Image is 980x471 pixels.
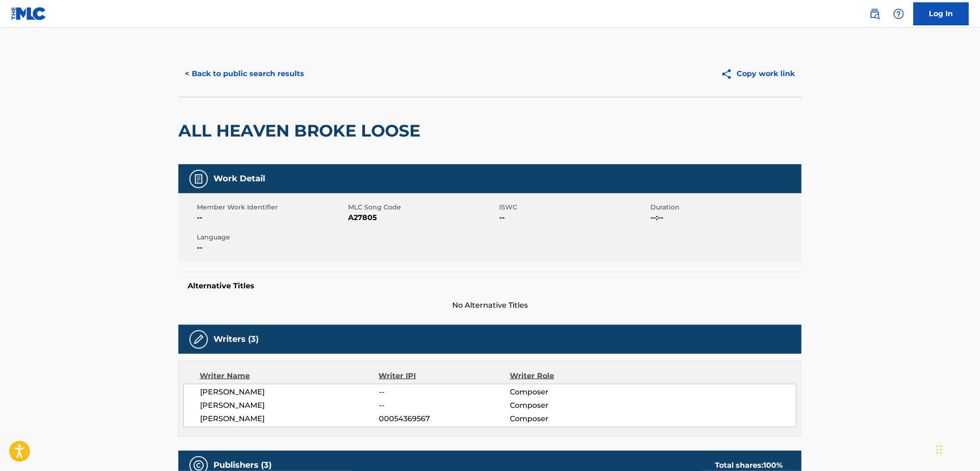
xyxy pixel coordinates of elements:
span: 100 % [764,461,783,470]
div: Writer IPI [379,370,510,382]
span: [PERSON_NAME] [200,400,379,411]
iframe: Chat Widget [934,427,980,471]
div: Total shares: [715,460,783,471]
span: Duration [650,203,799,212]
img: Copy work link [721,68,737,80]
h5: Writers (3) [213,334,259,345]
img: Work Detail [193,173,204,185]
h5: Work Detail [213,173,265,184]
img: MLC Logo [11,7,47,20]
img: Publishers [193,460,204,471]
span: -- [379,400,510,411]
h5: Publishers (3) [213,460,272,471]
span: Composer [510,387,629,398]
span: Language [197,233,346,242]
span: Composer [510,413,629,424]
span: -- [499,212,648,223]
a: Public Search [866,5,884,23]
h5: Alternative Titles [188,281,792,291]
div: Writer Name [200,370,379,382]
span: Composer [510,400,629,411]
span: -- [379,387,510,398]
span: -- [197,212,346,223]
span: ISWC [499,203,648,212]
img: Writers [193,334,204,345]
div: Help [890,5,908,23]
span: [PERSON_NAME] [200,387,379,398]
span: 00054369567 [379,413,510,424]
span: MLC Song Code [348,203,497,212]
span: No Alternative Titles [178,300,802,311]
span: -- [197,242,346,253]
span: A27805 [348,212,497,223]
span: [PERSON_NAME] [200,413,379,424]
div: Writer Role [510,370,629,382]
button: Copy work link [714,62,802,85]
h2: ALL HEAVEN BROKE LOOSE [178,120,425,141]
button: < Back to public search results [178,62,311,85]
img: search [869,8,880,19]
span: Member Work Identifier [197,203,346,212]
span: --:-- [650,212,799,223]
img: help [893,8,904,19]
a: Log In [914,2,969,25]
div: Drag [937,436,942,464]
